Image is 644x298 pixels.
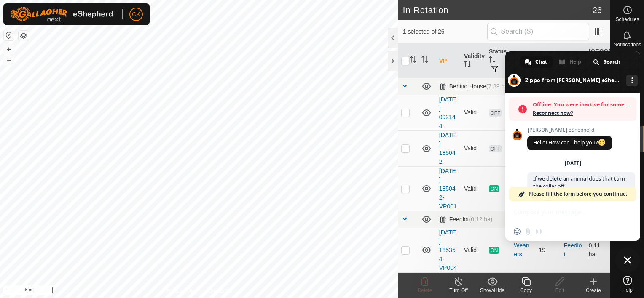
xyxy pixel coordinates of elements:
span: OFF [489,109,502,117]
a: [DATE] 185042-VP001 [439,168,457,210]
span: (0.12 ha) [469,216,492,223]
div: Show/Hide [475,287,509,294]
div: [DATE] [565,161,581,166]
td: Valid [461,228,486,272]
span: Please fill the form before you continue. [529,187,627,201]
span: Insert an emoji [514,228,521,235]
span: ON [489,247,499,254]
button: + [4,44,14,54]
p-sorticon: Activate to sort [464,62,471,69]
span: Notifications [614,42,641,47]
p-sorticon: Activate to sort [489,57,496,64]
a: Privacy Policy [166,287,197,295]
a: Help [611,272,644,296]
span: 26 [593,4,602,16]
a: Feedlot [564,242,582,258]
span: 1 selected of 26 [403,27,487,36]
p-sorticon: Activate to sort [421,57,428,64]
td: Valid [461,130,486,166]
th: Status [486,44,510,78]
div: Create [577,287,610,294]
span: Offline. You were inactive for some time. [533,101,632,109]
h2: In Rotation [403,5,593,15]
div: Close chat [615,247,640,273]
span: CK [132,10,140,19]
span: If we delete an animal does that turn the collar off [533,175,625,190]
a: [DATE] 092144 [439,96,456,129]
a: Contact Us [207,287,232,295]
span: Delete [418,287,432,293]
div: Feedlot [439,216,493,223]
span: Search [604,56,620,68]
th: Validity [461,44,486,78]
div: Behind House [439,83,510,90]
div: More channels [626,75,638,86]
span: Hello! How can I help you? [533,139,606,146]
span: OFF [489,145,502,152]
td: 0.11 ha [585,228,610,272]
td: Valid [461,95,486,130]
th: Head [535,44,560,78]
th: VP [436,44,461,78]
div: Copy [509,287,543,294]
img: Gallagher Logo [10,7,115,22]
a: [DATE] 185354-VP004 [439,229,457,271]
div: Edit [543,287,577,294]
th: [GEOGRAPHIC_DATA] Area [585,44,610,78]
span: Schedules [615,17,639,22]
a: [DATE] 185042 [439,132,456,165]
div: Chat [520,56,553,68]
td: 19 [535,228,560,272]
span: (7.89 ha) [486,83,510,90]
button: Map Layers [19,31,29,41]
p-sorticon: Activate to sort [410,57,416,64]
div: Search [588,56,626,68]
span: Chat [535,56,547,68]
td: Valid [461,166,486,211]
button: Reset Map [4,30,14,40]
span: [PERSON_NAME] eShepherd [527,127,612,133]
span: Reconnect now? [533,109,632,117]
input: Search (S) [487,23,589,40]
div: Turn Off [442,287,475,294]
span: ON [489,185,499,192]
th: Mob [510,44,535,78]
button: – [4,55,14,65]
span: Help [622,287,633,293]
div: Weaners [514,241,532,259]
th: Paddock [561,44,585,78]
